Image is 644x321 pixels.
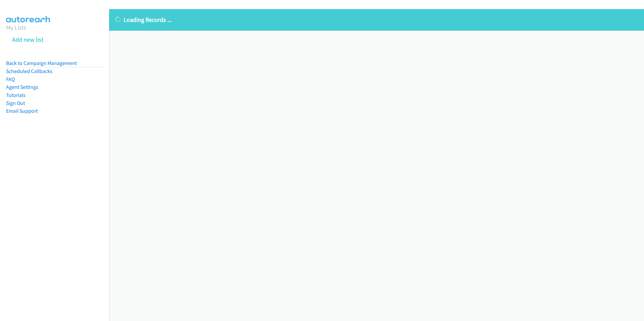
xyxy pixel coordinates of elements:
a: Email Support [6,108,38,114]
a: Add new list [12,36,43,43]
a: Sign Out [6,100,25,106]
a: Tutorials [6,92,26,98]
a: Agent Settings [6,84,38,90]
a: Scheduled Callbacks [6,68,53,74]
a: My Lists [6,24,26,31]
a: FAQ [6,76,15,82]
a: Back to Campaign Management [6,60,77,66]
p: Loading Records ... [115,15,638,24]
